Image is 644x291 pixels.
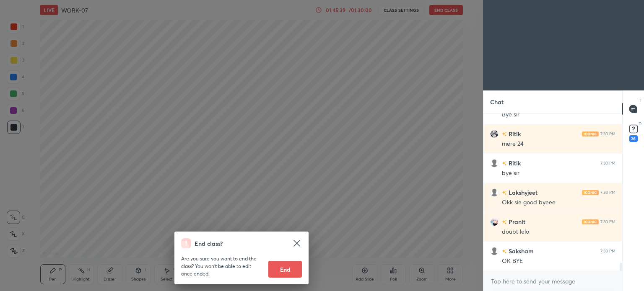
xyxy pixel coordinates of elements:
[502,161,507,166] img: no-rating-badge.077c3623.svg
[268,261,302,278] button: End
[582,190,599,195] img: iconic-light.a09c19a4.png
[639,121,641,127] p: D
[502,220,507,224] img: no-rating-badge.077c3623.svg
[502,191,507,195] img: no-rating-badge.077c3623.svg
[502,111,615,119] div: Bye sir
[502,132,507,136] img: no-rating-badge.077c3623.svg
[490,159,499,167] img: default.png
[195,239,223,248] h4: End class?
[507,188,538,197] h6: Lakshyjeet
[582,131,599,136] img: iconic-light.a09c19a4.png
[629,135,638,142] div: 26
[502,169,615,178] div: bye sir
[507,217,525,226] h6: Pranit
[600,131,615,136] div: 7:30 PM
[600,219,615,224] div: 7:30 PM
[483,113,622,271] div: grid
[483,91,510,113] p: Chat
[502,249,507,254] img: no-rating-badge.077c3623.svg
[507,129,521,138] h6: Ritik
[502,198,615,207] div: Okk sie good byeee
[582,219,599,224] img: iconic-light.a09c19a4.png
[502,228,615,236] div: doubt lelo
[490,130,499,138] img: 65edcfd7adc945049c71976bf605fcd8.39363511_3
[600,190,615,195] div: 7:30 PM
[507,247,534,255] h6: Saksham
[490,247,499,255] img: default.png
[502,257,615,265] div: OK BYE
[507,159,521,167] h6: Ritik
[502,140,615,148] div: mere 24
[490,218,499,226] img: f05f0fd0a31a44ef8454865d04bd3f45.jpg
[490,188,499,197] img: default.png
[600,249,615,254] div: 7:30 PM
[600,161,615,166] div: 7:30 PM
[181,255,262,278] p: Are you sure you want to end the class? You won’t be able to edit once ended.
[639,97,641,103] p: T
